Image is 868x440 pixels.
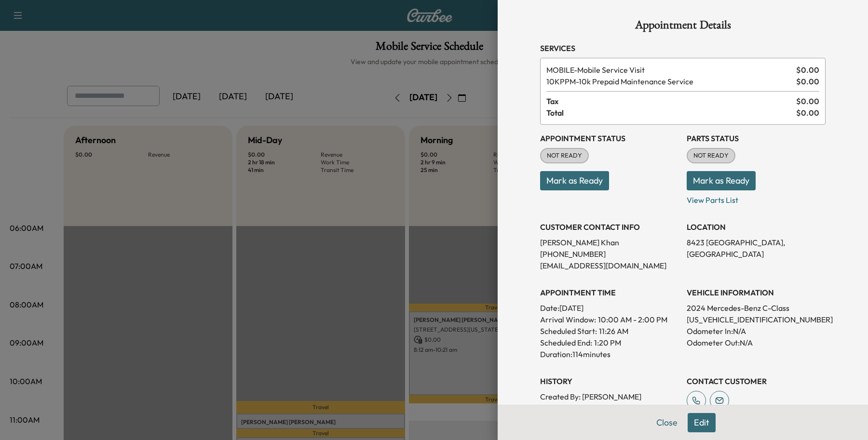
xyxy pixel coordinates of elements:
button: Mark as Ready [540,171,609,190]
h3: APPOINTMENT TIME [540,287,679,298]
p: View Parts List [687,190,826,206]
span: $ 0.00 [796,76,819,87]
h3: Services [540,42,826,54]
span: Total [546,107,796,119]
h3: CONTACT CUSTOMER [687,375,826,387]
p: Odometer In: N/A [687,325,826,337]
p: Date: [DATE] [540,302,679,314]
p: [PHONE_NUMBER] [540,248,679,260]
h3: Parts Status [687,133,826,144]
p: 2024 Mercedes-Benz C-Class [687,302,826,314]
p: [US_VEHICLE_IDENTIFICATION_NUMBER] [687,314,826,325]
h3: Appointment Status [540,133,679,144]
span: 10:00 AM - 2:00 PM [598,314,667,325]
p: Scheduled End: [540,337,592,348]
p: Odometer Out: N/A [687,337,826,348]
p: Duration: 114 minutes [540,348,679,360]
span: $ 0.00 [796,64,819,76]
p: [PERSON_NAME] Khan [540,237,679,248]
button: Mark as Ready [687,171,756,190]
span: $ 0.00 [796,95,819,107]
p: [EMAIL_ADDRESS][DOMAIN_NAME] [540,260,679,271]
p: Scheduled Start: [540,325,597,337]
button: Edit [688,413,716,432]
span: Mobile Service Visit [546,64,792,76]
p: 1:20 PM [594,337,621,348]
h1: Appointment Details [540,19,826,35]
button: Close [650,413,684,432]
span: 10k Prepaid Maintenance Service [546,76,792,87]
span: $ 0.00 [796,107,819,119]
p: Arrival Window: [540,314,679,325]
p: 11:26 AM [599,325,628,337]
span: NOT READY [541,151,588,160]
span: Tax [546,95,796,107]
p: Created At : [DATE] 5:15:25 PM [540,402,679,414]
span: NOT READY [688,151,734,160]
h3: History [540,375,679,387]
h3: LOCATION [687,221,826,233]
h3: CUSTOMER CONTACT INFO [540,221,679,233]
p: 8423 [GEOGRAPHIC_DATA], [GEOGRAPHIC_DATA] [687,237,826,260]
h3: VEHICLE INFORMATION [687,287,826,298]
p: Created By : [PERSON_NAME] [540,391,679,402]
